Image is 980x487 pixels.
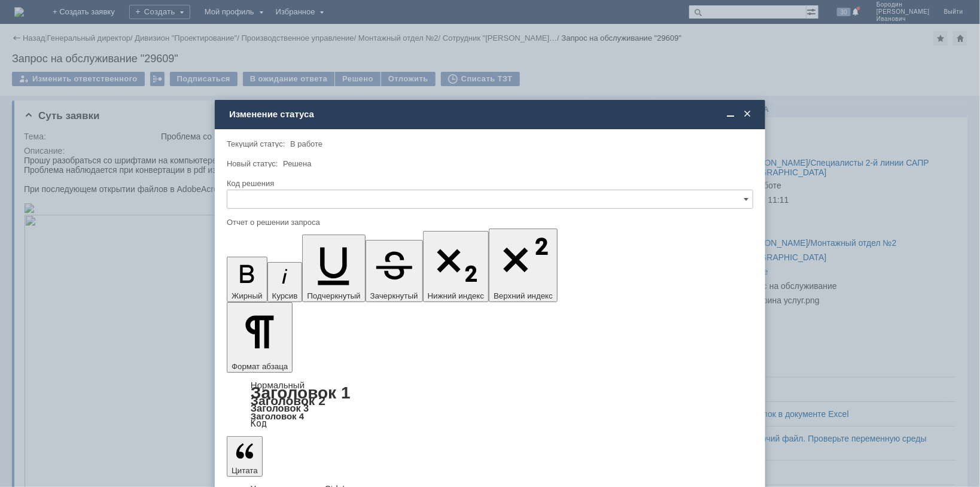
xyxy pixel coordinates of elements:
div: Формат абзаца [227,381,753,428]
a: Заголовок 4 [251,411,304,421]
span: В работе [290,139,322,148]
span: Закрыть [741,109,753,120]
div: Отчет о решении запроса [227,218,751,226]
a: Заголовок 2 [251,394,325,407]
div: Код решения [227,179,751,187]
button: Цитата [227,436,263,477]
button: Верхний индекс [489,229,558,302]
a: Заголовок 3 [251,403,309,413]
label: Новый статус: [227,159,278,168]
span: Верхний индекс [494,291,553,300]
span: Нижний индекс [428,291,485,300]
button: Формат абзаца [227,302,293,373]
div: Изменение статуса [229,109,753,120]
span: Зачеркнутый [370,291,418,300]
span: Жирный [232,291,263,300]
button: Зачеркнутый [366,240,423,302]
a: Нормальный [251,380,305,390]
span: Решена [283,159,311,168]
button: Подчеркнутый [302,235,365,302]
span: Подчеркнутый [307,291,360,300]
a: Код [251,418,267,429]
label: Текущий статус: [227,139,285,148]
span: Свернуть (Ctrl + M) [725,109,736,120]
span: Цитата [232,466,258,475]
span: Формат абзаца [232,362,288,371]
a: Заголовок 1 [251,383,351,402]
button: Нижний индекс [423,231,489,302]
button: Курсив [267,262,303,302]
button: Жирный [227,257,267,302]
span: Курсив [272,291,298,300]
